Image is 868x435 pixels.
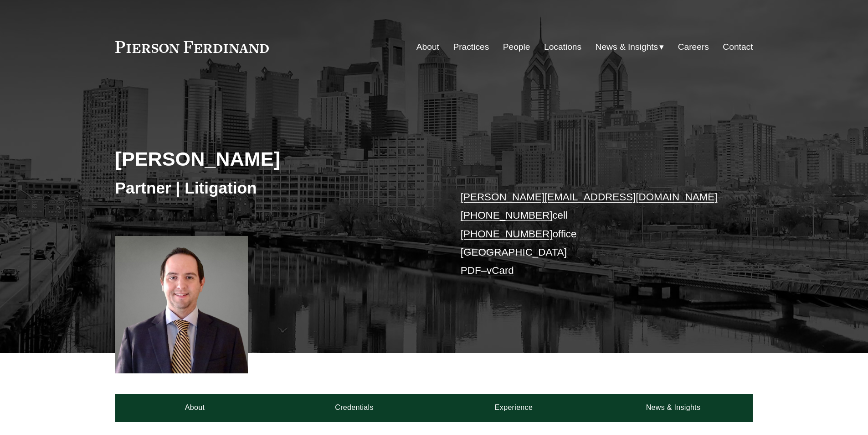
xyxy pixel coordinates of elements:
[487,265,514,276] a: vCard
[544,38,581,56] a: Locations
[461,188,726,280] p: cell office [GEOGRAPHIC_DATA] –
[115,394,275,421] a: About
[275,394,434,421] a: Credentials
[461,191,718,203] a: [PERSON_NAME][EMAIL_ADDRESS][DOMAIN_NAME]
[115,178,434,198] h3: Partner | Litigation
[503,38,530,56] a: People
[593,394,753,421] a: News & Insights
[596,38,664,56] a: folder dropdown
[461,228,553,240] a: [PHONE_NUMBER]
[461,265,481,276] a: PDF
[596,39,658,55] span: News & Insights
[416,38,439,56] a: About
[723,38,753,56] a: Contact
[434,394,594,421] a: Experience
[678,38,709,56] a: Careers
[453,38,489,56] a: Practices
[461,210,553,221] a: [PHONE_NUMBER]
[115,147,434,171] h2: [PERSON_NAME]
